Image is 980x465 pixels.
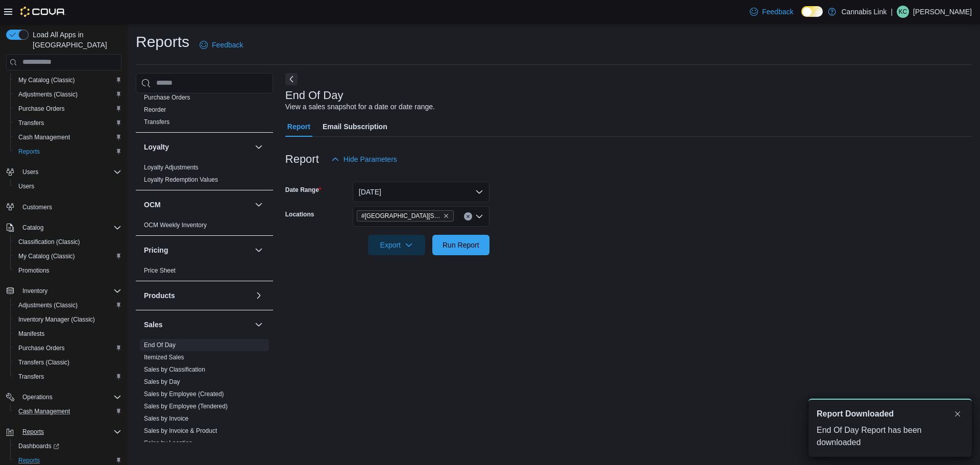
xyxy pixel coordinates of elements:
[144,118,169,126] span: Transfers
[323,116,387,137] span: Email Subscription
[136,161,273,190] div: Loyalty
[14,313,99,326] a: Inventory Manager (Classic)
[285,102,435,112] div: View a sales snapshot for a date or date range.
[136,264,273,281] div: Pricing
[10,355,126,370] button: Transfers (Classic)
[285,186,322,194] label: Date Range
[29,30,121,50] span: Load All Apps in [GEOGRAPHIC_DATA]
[144,266,176,275] span: Price Sheet
[144,439,192,447] span: Sales by Location
[144,341,176,349] a: End Of Day
[18,391,121,403] span: Operations
[432,235,489,255] button: Run Report
[18,407,70,415] span: Cash Management
[14,342,121,354] span: Purchase Orders
[18,391,57,403] button: Operations
[144,245,168,255] h3: Pricing
[2,390,126,404] button: Operations
[144,365,205,374] span: Sales by Classification
[10,73,126,87] button: My Catalog (Classic)
[14,299,121,311] span: Adjustments (Classic)
[18,344,65,352] span: Purchase Orders
[18,182,34,190] span: Users
[18,373,44,381] span: Transfers
[10,341,126,355] button: Purchase Orders
[253,199,265,211] button: OCM
[18,426,48,438] button: Reports
[14,264,54,277] a: Promotions
[14,328,48,340] a: Manifests
[18,166,42,178] button: Users
[144,290,175,301] h3: Products
[18,148,40,156] span: Reports
[144,106,166,113] a: Reorder
[144,142,251,152] button: Loyalty
[144,164,199,171] a: Loyalty Adjustments
[144,290,251,301] button: Products
[18,119,44,127] span: Transfers
[10,404,126,419] button: Cash Management
[144,415,188,422] a: Sales by Invoice
[10,179,126,193] button: Users
[18,358,69,366] span: Transfers (Classic)
[144,163,199,172] span: Loyalty Adjustments
[14,342,69,354] a: Purchase Orders
[10,235,126,249] button: Classification (Classic)
[14,264,121,277] span: Promotions
[22,203,52,211] span: Customers
[14,405,74,418] a: Cash Management
[14,180,38,192] a: Users
[18,133,70,141] span: Cash Management
[951,408,964,420] button: Dismiss toast
[14,313,121,326] span: Inventory Manager (Classic)
[14,145,44,158] a: Reports
[374,235,419,255] span: Export
[14,88,82,101] a: Adjustments (Classic)
[327,149,401,169] button: Hide Parameters
[762,7,793,17] span: Feedback
[18,330,44,338] span: Manifests
[18,456,40,464] span: Reports
[361,211,441,221] span: #[GEOGRAPHIC_DATA][STREET_ADDRESS]
[18,201,56,213] a: Customers
[817,408,894,420] span: Report Downloaded
[14,117,121,129] span: Transfers
[144,390,224,398] span: Sales by Employee (Created)
[253,244,265,256] button: Pricing
[2,165,126,179] button: Users
[2,200,126,214] button: Customers
[817,408,964,420] div: Notification
[18,76,75,84] span: My Catalog (Classic)
[2,221,126,235] button: Catalog
[801,6,823,17] input: Dark Mode
[144,200,251,210] button: OCM
[10,439,126,453] a: Dashboards
[22,393,53,401] span: Operations
[144,427,217,434] a: Sales by Invoice & Product
[22,168,38,176] span: Users
[144,222,207,229] a: OCM Weekly Inventory
[10,102,126,116] button: Purchase Orders
[891,6,893,18] p: |
[144,106,166,114] span: Reorder
[14,131,121,143] span: Cash Management
[841,6,887,18] p: Cannabis Link
[144,200,161,210] h3: OCM
[136,219,273,235] div: OCM
[464,212,472,221] button: Clear input
[2,284,126,298] button: Inventory
[253,289,265,302] button: Products
[10,144,126,159] button: Reports
[353,182,489,202] button: [DATE]
[14,440,121,452] span: Dashboards
[14,145,121,158] span: Reports
[285,73,298,85] button: Next
[344,154,397,164] span: Hide Parameters
[817,424,964,449] div: End Of Day Report has been downloaded
[14,74,79,86] a: My Catalog (Classic)
[14,371,121,383] span: Transfers
[144,176,218,184] span: Loyalty Redemption Values
[18,285,52,297] button: Inventory
[18,426,121,438] span: Reports
[144,414,188,423] span: Sales by Invoice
